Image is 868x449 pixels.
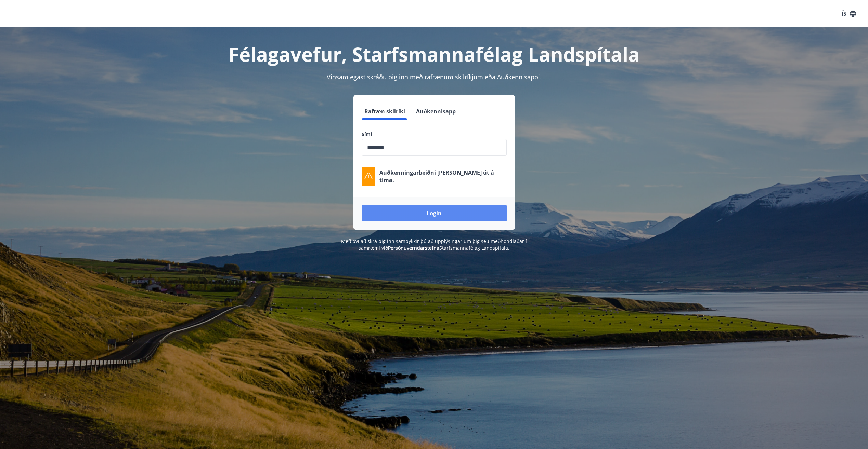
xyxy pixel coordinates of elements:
[327,73,542,81] span: Vinsamlegast skráðu þig inn með rafrænum skilríkjum eða Auðkennisappi.
[341,238,527,251] span: Með því að skrá þig inn samþykkir þú að upplýsingar um þig séu meðhöndlaðar í samræmi við Starfsm...
[196,41,672,67] h1: Félagavefur, Starfsmannafélag Landspítala
[362,205,507,221] button: Login
[413,103,458,120] button: Auðkennisapp
[838,8,860,20] button: ÍS
[362,131,507,138] label: Sími
[379,169,507,184] p: Auðkenningarbeiðni [PERSON_NAME] út á tíma.
[362,103,408,120] button: Rafræn skilríki
[388,245,439,251] a: Persónuverndarstefna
